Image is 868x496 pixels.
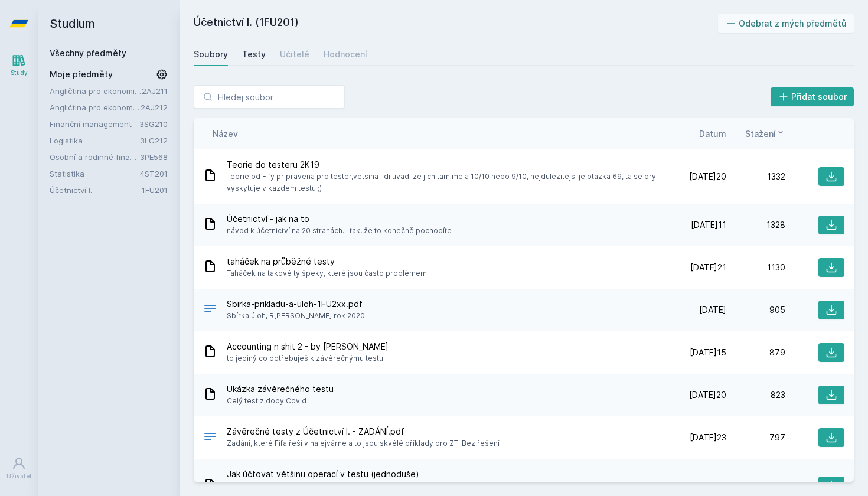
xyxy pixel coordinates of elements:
[242,48,266,60] div: Testy
[50,184,142,196] a: Účetnictví I.
[718,14,854,33] button: Odebrat z mých předmětů
[280,48,309,60] div: Učitelé
[227,468,663,480] span: Jak účtovat většinu operací v testu (jednoduše)
[2,47,35,83] a: Study
[203,429,217,446] div: PDF
[690,347,726,358] span: [DATE]15
[324,43,367,66] a: Hodnocení
[726,389,785,401] div: 823
[771,87,854,106] button: Přidat soubor
[227,256,429,267] span: taháček na průběžné testy
[50,135,140,146] a: Logistika
[213,128,238,140] button: Název
[50,168,140,180] a: Statistika
[142,86,168,96] a: 2AJ211
[745,128,776,140] span: Stažení
[227,225,452,237] span: návod k účetnictví na 20 stranách... tak, že to konečně pochopíte
[50,85,142,97] a: Angličtina pro ekonomická studia 1 (B2/C1)
[6,472,31,481] div: Uživatel
[726,480,785,492] div: 678
[140,152,168,162] a: 3PE568
[726,432,785,443] div: 797
[324,48,367,60] div: Hodnocení
[227,171,663,194] span: Teorie od Fify pripravena pro tester,vetsina lidi uvadi ze jich tam mela 10/10 nebo 9/10, nejdule...
[227,341,389,353] span: Accounting n shit 2 - by [PERSON_NAME]
[699,304,726,316] span: [DATE]
[2,451,35,487] a: Uživatel
[227,426,500,438] span: Závěrečné testy z Účetnictví I. - ZADÁNÍ.pdf
[50,151,140,163] a: Osobní a rodinné finance
[140,136,168,145] a: 3LG212
[699,128,726,140] button: Datum
[194,43,228,66] a: Soubory
[203,302,217,319] div: PDF
[726,219,785,231] div: 1328
[280,43,309,66] a: Učitelé
[50,102,141,113] a: Angličtina pro ekonomická studia 2 (B2/C1)
[227,267,429,279] span: Taháček na takové ty špeky, které jsou často problémem.
[745,128,785,140] button: Stažení
[11,68,28,77] div: Study
[227,438,500,449] span: Zadání, které Fifa řeší v nalejvárne a to jsou skvělé příklady pro ZT. Bez řešení
[691,219,726,231] span: [DATE]11
[194,48,228,60] div: Soubory
[689,389,726,401] span: [DATE]20
[689,171,726,182] span: [DATE]20
[690,432,726,443] span: [DATE]23
[690,262,726,273] span: [DATE]21
[194,14,718,33] h2: Účetnictví I. (1FU201)
[50,68,113,80] span: Moje předměty
[227,383,334,395] span: Ukázka závěrečného testu
[227,213,452,225] span: Účetnictví - jak na to
[227,353,389,364] span: to jediný co potřebuješ k závěrečnýmu testu
[141,103,168,112] a: 2AJ212
[227,395,334,407] span: Celý test z doby Covid
[726,262,785,273] div: 1130
[726,347,785,358] div: 879
[50,118,139,130] a: Finanční management
[227,310,365,322] span: Sbírka úloh, R[PERSON_NAME] rok 2020
[227,298,365,310] span: Sbirka-prikladu-a-uloh-1FU2xx.pdf
[194,85,345,109] input: Hledej soubor
[726,171,785,182] div: 1332
[690,480,726,492] span: [DATE]15
[139,119,168,129] a: 3SG210
[140,169,168,178] a: 4ST201
[726,304,785,316] div: 905
[50,48,126,58] a: Všechny předměty
[227,159,663,171] span: Teorie do testeru 2K19
[242,43,266,66] a: Testy
[142,185,168,195] a: 1FU201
